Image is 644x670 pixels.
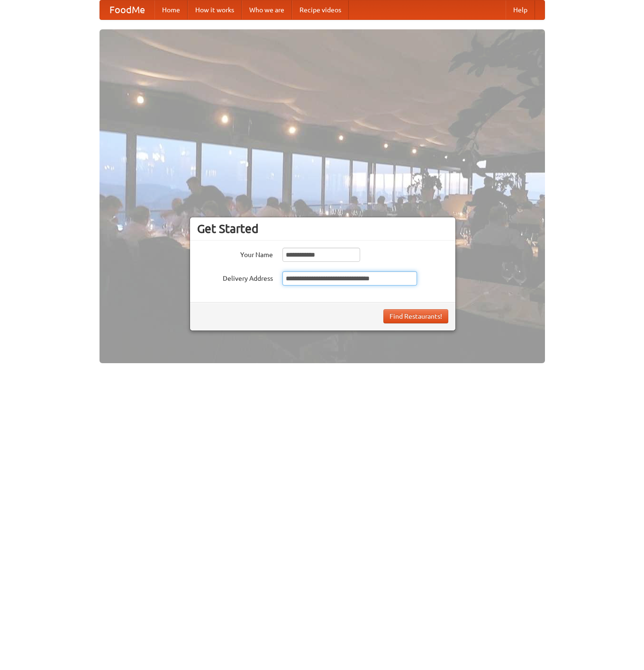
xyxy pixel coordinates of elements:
a: FoodMe [100,0,154,19]
label: Your Name [197,248,273,259]
a: Who we are [242,0,292,19]
a: Help [506,0,535,19]
h3: Get Started [197,222,448,236]
a: How it works [188,0,242,19]
label: Delivery Address [197,271,273,283]
a: Home [154,0,188,19]
button: Find Restaurants! [383,309,448,323]
a: Recipe videos [292,0,349,19]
